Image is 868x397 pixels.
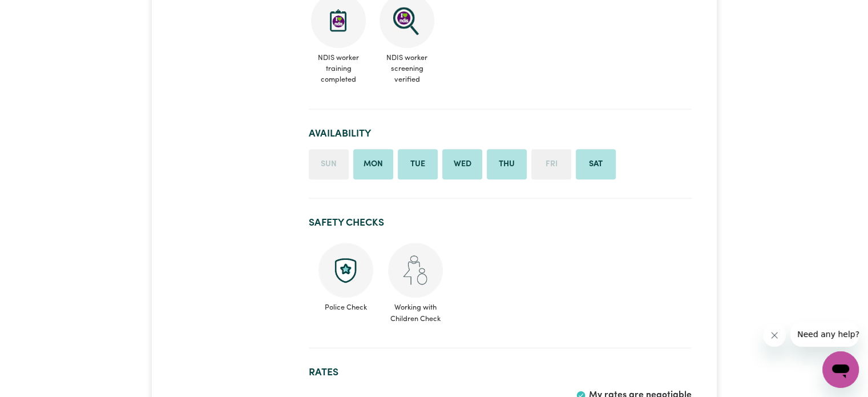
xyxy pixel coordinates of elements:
img: Police check [318,243,373,298]
h2: Rates [309,367,692,379]
li: Unavailable on Sunday [309,149,349,180]
li: Available on Monday [353,149,393,180]
li: Unavailable on Friday [531,149,571,180]
span: Need any help? [7,8,69,17]
h2: Safety Checks [309,217,692,229]
img: Working with children check [388,243,443,298]
li: Available on Thursday [487,149,527,180]
span: NDIS worker screening verified [377,48,437,90]
li: Available on Wednesday [442,149,482,180]
iframe: Button to launch messaging window [822,351,859,388]
span: Working with Children Check [387,298,443,324]
span: Police Check [318,298,374,313]
iframe: Close message [763,324,786,347]
iframe: Message from company [790,322,859,347]
li: Available on Tuesday [398,149,438,180]
h2: Availability [309,128,692,140]
li: Available on Saturday [576,149,616,180]
span: NDIS worker training completed [309,48,368,90]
